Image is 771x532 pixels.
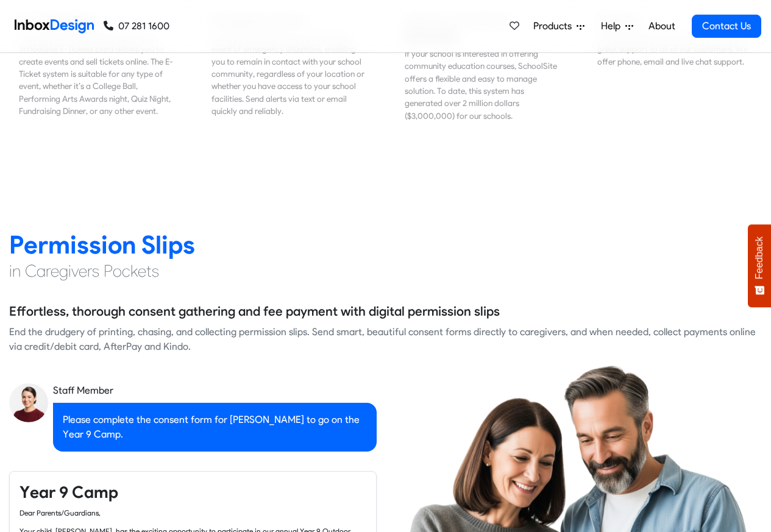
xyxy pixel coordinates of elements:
a: Contact Us [692,15,761,38]
div: SchoolSite supports your school in the event of emergency situations, enabling you to remain in c... [211,30,366,118]
div: Staff Member [53,383,377,398]
img: staff_avatar.png [9,383,48,422]
h5: Effortless, thorough consent gathering and fee payment with digital permission slips [9,302,500,321]
h2: Permission Slips [9,229,762,260]
span: Feedback [754,236,765,279]
a: About [645,14,678,38]
div: Please complete the consent form for [PERSON_NAME] to go on the Year 9 Camp. [53,403,377,452]
a: Help [596,14,638,38]
div: If your school is interested in offering community education courses, SchoolSite offers a flexibl... [405,48,560,122]
div: End the drudgery of printing, chasing, and collecting permission slips. Send smart, beautiful con... [9,325,762,354]
span: Products [533,19,577,34]
span: Help [601,19,625,34]
button: Feedback - Show survey [748,224,771,307]
a: 07 281 1600 [104,19,169,34]
h4: Year 9 Camp [20,481,366,503]
h4: in Caregivers Pockets [9,260,762,282]
div: For all your event ticketing needs, our SchoolSite E-Tickets Extra allows you to create events an... [19,30,174,118]
a: Products [528,14,589,38]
